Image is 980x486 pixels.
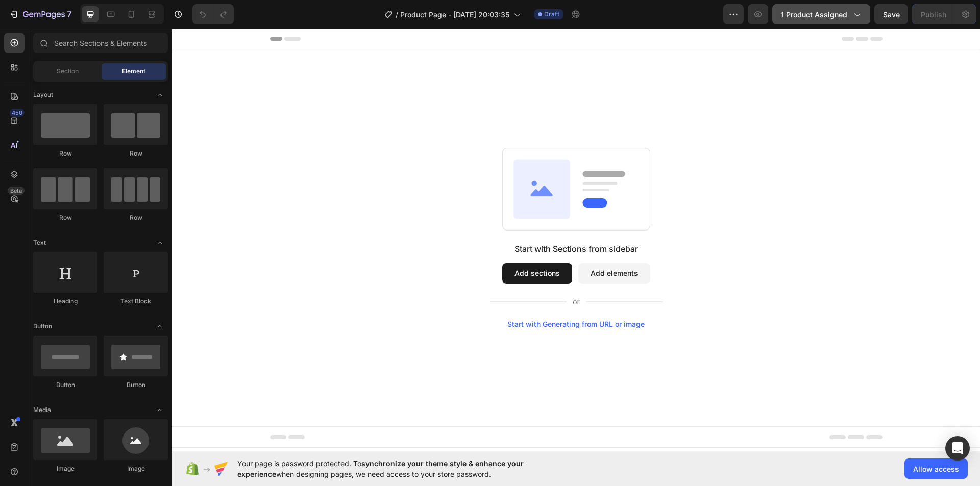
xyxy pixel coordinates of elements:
[33,405,51,415] span: Media
[152,87,168,103] span: Toggle open
[342,214,466,226] div: Start with Sections from sidebar
[10,109,24,117] div: 450
[104,380,168,390] div: Button
[33,33,168,53] input: Search Sections & Elements
[104,149,168,158] div: Row
[912,4,955,24] button: Publish
[104,464,168,473] div: Image
[192,4,234,24] div: Undo/Redo
[33,380,97,390] div: Button
[544,10,559,19] span: Draft
[33,149,97,158] div: Row
[781,9,847,20] span: 1 product assigned
[772,4,870,24] button: 1 product assigned
[330,235,400,255] button: Add sections
[904,458,968,479] button: Allow access
[152,402,168,418] span: Toggle open
[33,90,53,99] span: Layout
[237,459,524,478] span: synchronize your theme style & enhance your experience
[122,67,145,76] span: Element
[57,67,79,76] span: Section
[33,213,97,222] div: Row
[913,464,959,474] span: Allow access
[33,464,97,473] div: Image
[33,238,46,247] span: Text
[33,322,52,331] span: Button
[104,297,168,306] div: Text Block
[152,318,168,335] span: Toggle open
[874,4,908,24] button: Save
[152,235,168,251] span: Toggle open
[921,9,946,20] div: Publish
[4,4,76,24] button: 7
[400,9,509,20] span: Product Page - [DATE] 20:03:35
[406,235,478,255] button: Add elements
[396,9,398,20] span: /
[104,213,168,222] div: Row
[335,292,473,300] div: Start with Generating from URL or image
[237,458,563,479] span: Your page is password protected. To when designing pages, we need access to your store password.
[883,10,900,19] span: Save
[8,187,24,195] div: Beta
[33,297,97,306] div: Heading
[172,29,980,451] iframe: Design area
[945,436,970,461] div: Open Intercom Messenger
[67,8,71,20] p: 7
